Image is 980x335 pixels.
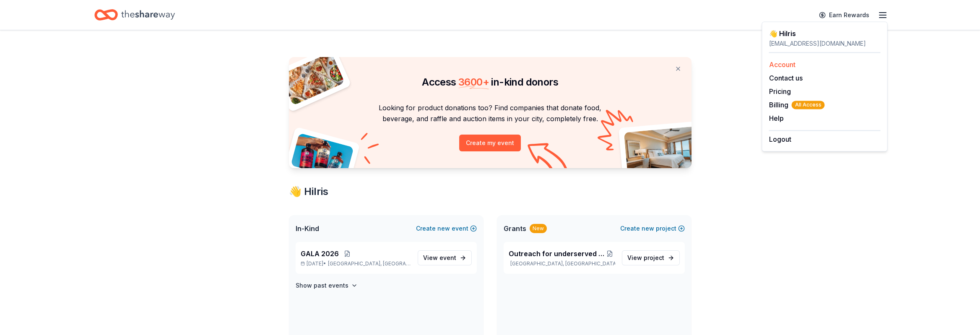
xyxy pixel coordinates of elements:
[769,60,795,69] a: Account
[458,76,489,88] span: 3600 +
[769,100,824,110] button: BillingAll Access
[769,134,791,144] button: Logout
[642,223,654,234] span: new
[530,224,547,233] div: New
[769,73,802,83] button: Contact us
[423,253,456,263] span: View
[296,280,358,291] button: Show past events
[437,223,450,234] span: new
[769,100,824,110] span: Billing
[509,249,605,259] span: Outreach for underserved Seniors older adults
[459,135,521,151] button: Create my event
[814,8,874,23] a: Earn Rewards
[301,249,339,259] span: GALA 2026
[94,5,175,25] a: Home
[504,223,526,234] span: Grants
[289,185,691,198] div: 👋 Hi Iris
[769,87,790,96] a: Pricing
[769,29,880,39] div: 👋 Hi Iris
[620,223,685,234] button: Createnewproject
[299,102,681,125] p: Looking for product donations too? Find companies that donate food, beverage, and raffle and auct...
[296,223,319,234] span: In-Kind
[769,113,783,123] button: Help
[279,52,345,106] img: Pizza
[416,223,477,234] button: Createnewevent
[301,260,411,267] p: [DATE] •
[509,260,615,267] p: [GEOGRAPHIC_DATA], [GEOGRAPHIC_DATA]
[769,39,880,49] div: [EMAIL_ADDRESS][DOMAIN_NAME]
[791,101,824,109] span: All Access
[622,250,680,265] a: View project
[627,253,664,263] span: View
[422,76,558,88] span: Access in-kind donors
[439,254,456,261] span: event
[418,250,472,265] a: View event
[328,260,411,267] span: [GEOGRAPHIC_DATA], [GEOGRAPHIC_DATA]
[528,143,569,174] img: Curvy arrow
[296,280,348,291] h4: Show past events
[644,254,664,261] span: project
